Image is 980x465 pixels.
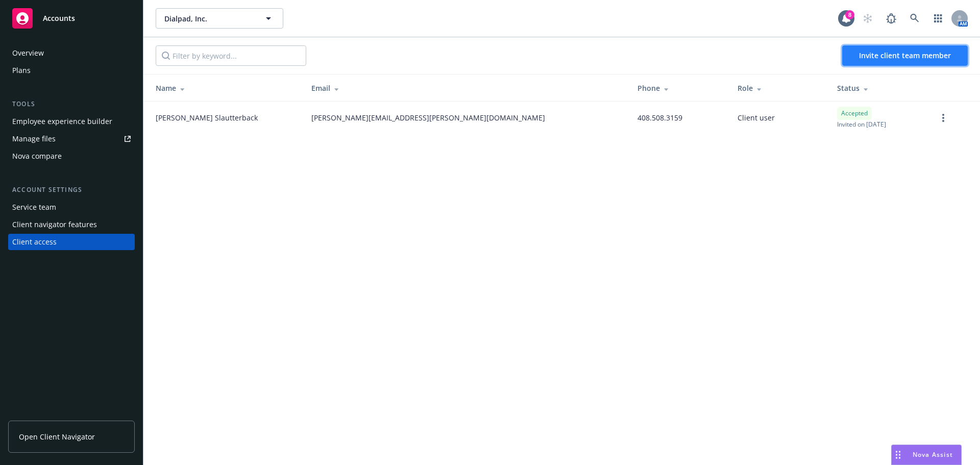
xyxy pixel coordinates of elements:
[845,10,854,19] div: 8
[12,234,57,250] div: Client access
[8,234,135,250] a: Client access
[8,4,135,33] a: Accounts
[841,109,868,118] span: Accepted
[311,112,545,123] span: [PERSON_NAME][EMAIL_ADDRESS][PERSON_NAME][DOMAIN_NAME]
[904,8,925,29] a: Search
[156,8,283,29] button: Dialpad, Inc.
[738,83,821,93] div: Role
[8,216,135,233] a: Client navigator features
[12,148,62,164] div: Nova compare
[638,112,682,123] span: 408.508.3159
[881,8,901,29] a: Report a Bug
[12,216,97,233] div: Client navigator features
[156,83,295,93] div: Name
[8,62,135,79] a: Plans
[928,8,948,29] a: Switch app
[738,112,775,123] span: Client user
[43,14,75,22] span: Accounts
[164,13,253,24] span: Dialpad, Inc.
[156,45,306,66] input: Filter by keyword...
[19,431,95,442] span: Open Client Navigator
[8,113,135,130] a: Employee experience builder
[913,450,953,459] span: Nova Assist
[12,45,44,61] div: Overview
[8,185,135,195] div: Account settings
[638,83,721,93] div: Phone
[859,51,951,60] span: Invite client team member
[837,83,921,93] div: Status
[892,445,904,464] div: Drag to move
[12,62,31,79] div: Plans
[842,45,968,66] button: Invite client team member
[156,112,258,123] span: [PERSON_NAME] Slautterback
[891,445,962,465] button: Nova Assist
[8,99,135,109] div: Tools
[311,83,621,93] div: Email
[12,199,56,215] div: Service team
[8,45,135,61] a: Overview
[837,120,886,129] span: Invited on [DATE]
[8,148,135,164] a: Nova compare
[12,113,112,130] div: Employee experience builder
[8,199,135,215] a: Service team
[12,131,56,147] div: Manage files
[857,8,878,29] a: Start snowing
[937,112,949,124] a: more
[8,131,135,147] a: Manage files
